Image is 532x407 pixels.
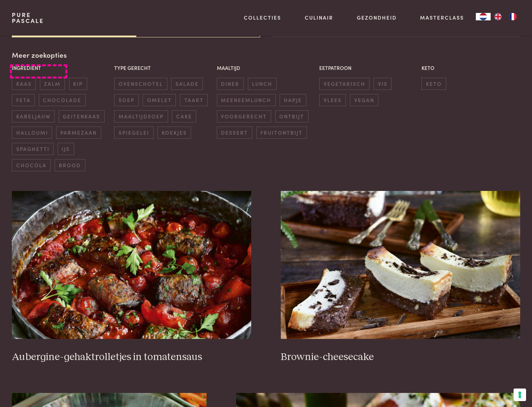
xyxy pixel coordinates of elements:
a: FR [505,13,520,20]
img: Brownie-cheesecake [281,191,520,339]
span: dessert [217,127,252,139]
span: keto [422,78,446,90]
span: meeneemlunch [217,94,276,106]
button: Uw voorkeuren voor toestemming voor trackingtechnologieën [514,388,526,401]
p: Eetpatroon [319,64,418,72]
span: zalm [40,78,65,90]
span: omelet [143,94,176,106]
span: vegan [350,94,378,106]
a: Gezondheid [357,14,397,21]
span: voorgerecht [217,110,271,122]
span: koekjes [157,127,191,139]
span: halloumi [12,127,52,139]
a: NL [476,13,491,20]
a: PurePascale [12,12,44,24]
span: ijs [58,143,74,155]
h3: Aubergine-gehaktrolletjes in tomatensaus [12,351,251,364]
span: ontbijt [275,110,308,122]
aside: Language selected: Nederlands [476,13,520,20]
span: vlees [319,94,346,106]
p: Ingrediënt [12,64,110,72]
a: EN [491,13,505,20]
span: kaas [12,78,36,90]
span: taart [180,94,208,106]
p: Keto [422,64,520,72]
p: Type gerecht [114,64,213,72]
span: kabeljauw [12,110,55,122]
a: Masterclass [420,14,464,21]
span: fruitontbijt [256,127,307,139]
span: soep [114,94,139,106]
span: chocola [12,159,51,171]
span: cake [172,110,196,122]
span: geitenkaas [59,110,105,122]
span: diner [217,78,244,90]
span: chocolade [39,94,86,106]
h3: Brownie-cheesecake [281,351,520,364]
span: brood [55,159,85,171]
a: Collecties [244,14,281,21]
span: hapje [280,94,306,106]
span: spiegelei [114,127,153,139]
span: lunch [248,78,277,90]
span: salade [171,78,203,90]
span: vegetarisch [319,78,369,90]
div: Language [476,13,491,20]
img: Aubergine-gehaktrolletjes in tomatensaus [12,191,251,339]
span: spaghetti [12,143,54,155]
a: Brownie-cheesecake Brownie-cheesecake [281,191,520,363]
a: Aubergine-gehaktrolletjes in tomatensaus Aubergine-gehaktrolletjes in tomatensaus [12,191,251,363]
a: Culinair [305,14,333,21]
span: vis [374,78,392,90]
p: Maaltijd [217,64,316,72]
span: maaltijdsoep [114,110,168,122]
ul: Language list [491,13,520,20]
span: ovenschotel [114,78,167,90]
span: feta [12,94,35,106]
span: kip [69,78,87,90]
span: parmezaan [56,127,101,139]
